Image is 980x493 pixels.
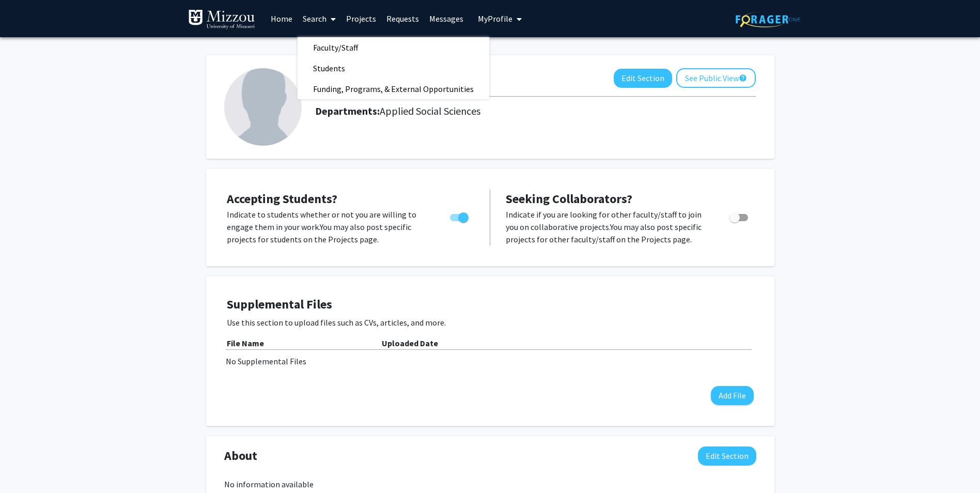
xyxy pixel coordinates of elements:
[227,297,754,312] h4: Supplemental Files
[446,208,474,224] div: Toggle
[227,338,264,348] b: File Name
[424,1,469,37] a: Messages
[266,1,298,37] a: Home
[736,11,800,27] img: ForagerOne Logo
[188,9,255,30] img: University of Missouri Logo
[298,40,489,55] a: Faculty/Staff
[226,355,755,367] div: No Supplemental Files
[307,105,764,117] h2: Departments:
[381,1,424,37] a: Requests
[676,68,756,88] button: See Public View
[298,37,374,58] span: Faculty/Staff
[382,338,438,348] b: Uploaded Date
[298,1,341,37] a: Search
[298,60,489,76] a: Students
[227,316,754,329] p: Use this section to upload files such as CVs, articles, and more.
[506,208,710,245] p: Indicate if you are looking for other faculty/staff to join you on collaborative projects. You ma...
[227,208,430,245] p: Indicate to students whether or not you are willing to engage them in your work. You may also pos...
[8,446,44,485] iframe: Chat
[224,68,302,146] img: Profile Picture
[224,446,257,465] span: About
[506,191,632,207] span: Seeking Collaborators?
[698,446,756,466] button: Edit About
[739,72,747,84] mat-icon: help
[725,208,754,224] div: Toggle
[380,104,480,117] span: Applied Social Sciences
[298,58,361,79] span: Students
[478,13,512,24] span: My Profile
[614,69,672,88] button: Edit Section
[341,1,381,37] a: Projects
[224,478,756,490] div: No information available
[711,386,754,405] button: Add File
[227,191,337,207] span: Accepting Students?
[298,81,489,97] a: Funding, Programs, & External Opportunities
[298,79,489,99] span: Funding, Programs, & External Opportunities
